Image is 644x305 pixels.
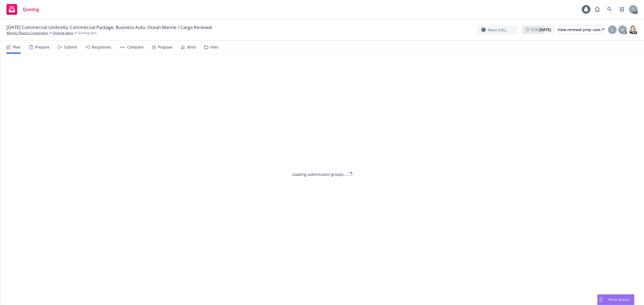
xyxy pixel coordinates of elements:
[558,26,604,34] div: View renewal prep case
[292,171,347,177] div: Loading submissions groups...
[621,27,624,33] span: K
[604,4,615,15] a: Search
[592,4,603,15] a: Report a Bug
[53,31,73,35] a: Quoting plans
[92,45,111,49] div: Responses
[628,25,637,34] img: photo
[617,4,627,15] a: Switch app
[488,27,508,33] span: More info...
[558,25,604,34] a: View renewal prep case
[598,295,604,305] div: Drag to move
[187,45,196,49] div: Bind
[4,2,41,17] a: Quoting
[210,45,218,49] div: Files
[78,31,97,35] span: Quoting plan
[13,45,21,49] div: Plan
[477,25,518,34] button: More info...
[23,7,39,12] span: Quoting
[35,45,49,49] div: Prepare
[531,27,551,32] span: ETA :
[609,297,630,302] span: Nova Assist
[597,294,634,305] button: Nova Assist
[539,27,551,32] strong: [DATE]
[6,31,48,35] a: Westec Plastics Corporation
[127,45,144,49] div: Compare
[6,24,212,31] span: [DATE] Commercial Umbrella, Commercial Package, Business Auto, Ocean Marine / Cargo Renewal
[64,45,77,49] div: Submit
[158,45,172,49] div: Propose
